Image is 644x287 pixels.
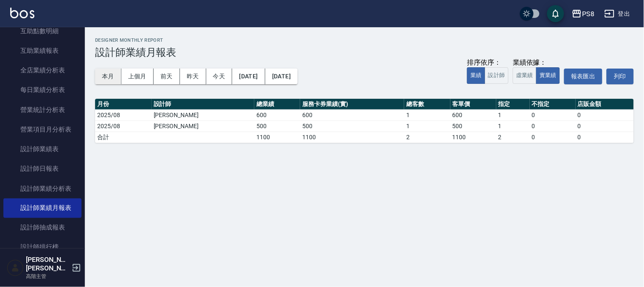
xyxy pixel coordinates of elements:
[547,5,564,22] button: save
[95,109,152,121] td: 2025/08
[95,37,634,43] h2: Designer Monthly Report
[404,121,450,132] td: 1
[154,69,180,84] button: 前天
[450,132,496,143] td: 1100
[496,109,530,121] td: 1
[582,9,594,19] div: PS8
[450,121,496,132] td: 500
[404,99,450,110] th: 總客數
[3,218,82,238] a: 設計師抽成報表
[530,121,576,132] td: 0
[95,132,152,143] td: 合計
[496,121,530,132] td: 1
[26,273,69,280] p: 高階主管
[152,121,255,132] td: [PERSON_NAME]
[265,69,298,84] button: [DATE]
[10,8,34,18] img: Logo
[576,121,634,132] td: 0
[530,109,576,121] td: 0
[3,80,82,100] a: 每日業績分析表
[152,99,255,110] th: 設計師
[576,109,634,121] td: 0
[564,69,602,84] button: 報表匯出
[300,99,404,110] th: 服務卡券業績(實)
[3,100,82,120] a: 營業統計分析表
[3,198,82,218] a: 設計師業績月報表
[300,132,404,143] td: 1100
[26,255,69,273] h5: [PERSON_NAME][PERSON_NAME]
[3,60,82,80] a: 全店業績分析表
[254,132,300,143] td: 1100
[95,99,634,143] table: a dense table
[568,5,598,23] button: PS8
[467,67,485,84] button: 業績
[450,99,496,110] th: 客單價
[254,109,300,121] td: 600
[300,121,404,132] td: 500
[404,109,450,121] td: 1
[3,139,82,159] a: 設計師業績表
[206,69,233,84] button: 今天
[180,69,206,84] button: 昨天
[121,69,154,84] button: 上個月
[607,69,634,84] button: 列印
[95,69,121,84] button: 本月
[300,109,404,121] td: 600
[467,58,509,67] div: 排序依序：
[513,67,537,84] button: 虛業績
[496,99,530,110] th: 指定
[152,109,255,121] td: [PERSON_NAME]
[3,179,82,198] a: 設計師業績分析表
[576,132,634,143] td: 0
[3,41,82,60] a: 互助業績報表
[254,121,300,132] td: 500
[404,132,450,143] td: 2
[95,99,152,110] th: 月份
[3,21,82,41] a: 互助點數明細
[576,99,634,110] th: 店販金額
[3,238,82,257] a: 設計師排行榜
[3,120,82,139] a: 營業項目月分析表
[513,58,560,67] div: 業績依據：
[450,109,496,121] td: 600
[3,159,82,178] a: 設計師日報表
[95,46,634,58] h3: 設計師業績月報表
[536,67,560,84] button: 實業績
[530,132,576,143] td: 0
[95,121,152,132] td: 2025/08
[601,6,634,22] button: 登出
[485,67,509,84] button: 設計師
[254,99,300,110] th: 總業績
[232,69,265,84] button: [DATE]
[7,259,24,276] img: Person
[496,132,530,143] td: 2
[530,99,576,110] th: 不指定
